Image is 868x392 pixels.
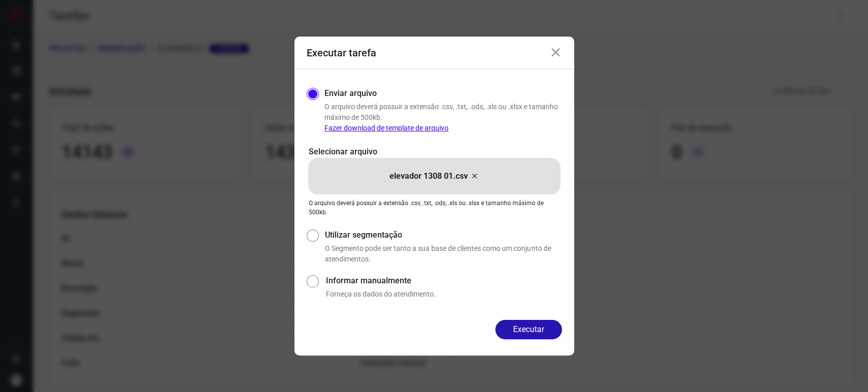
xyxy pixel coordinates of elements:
[324,124,448,132] a: Fazer download de template de arquivo
[309,199,560,217] p: O arquivo deverá possuir a extensão .csv, .txt, .ods, .xls ou .xlsx e tamanho máximo de 500kb.
[324,102,562,134] p: O arquivo deverá possuir a extensão .csv, .txt, .ods, .xls ou .xlsx e tamanho máximo de 500kb.
[324,87,377,100] label: Enviar arquivo
[307,47,376,59] h3: Executar tarefa
[326,275,561,287] label: Informar manualmente
[326,289,561,300] p: Forneça os dados do atendimento.
[495,320,562,339] button: Executar
[309,146,560,158] p: Selecionar arquivo
[325,229,561,241] label: Utilizar segmentação
[390,170,468,182] p: elevador 1308 01.csv
[325,243,561,265] p: O Segmento pode ser tanto a sua base de clientes como um conjunto de atendimentos.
